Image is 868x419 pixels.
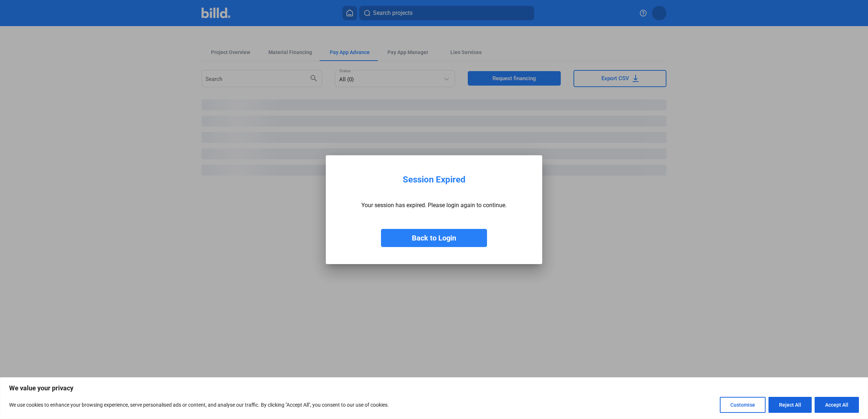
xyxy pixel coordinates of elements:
button: Reject All [768,397,812,413]
div: Session Expired [403,174,466,185]
p: We use cookies to enhance your browsing experience, serve personalised ads or content, and analys... [9,400,389,409]
p: Your session has expired. Please login again to continue. [361,202,507,209]
p: We value your privacy [9,384,859,393]
button: Back to Login [381,229,487,247]
button: Accept All [815,397,859,413]
button: Customise [720,397,766,413]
